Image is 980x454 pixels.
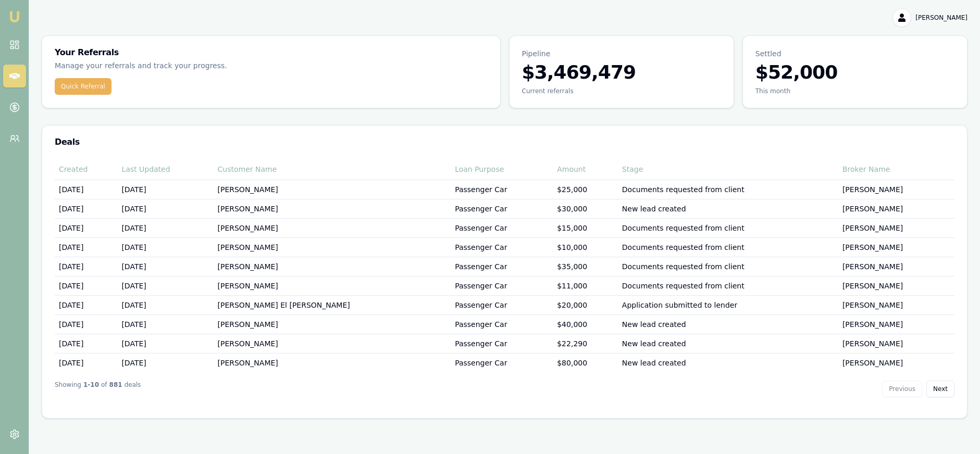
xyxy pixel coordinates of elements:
[451,237,553,257] td: Passenger Car
[214,295,451,314] td: [PERSON_NAME] El [PERSON_NAME]
[55,199,117,218] td: [DATE]
[55,48,488,57] h3: Your Referrals
[451,257,553,276] td: Passenger Car
[214,276,451,295] td: [PERSON_NAME]
[55,218,117,237] td: [DATE]
[618,295,838,314] td: Application submitted to lender
[557,300,614,310] div: $20,000
[214,257,451,276] td: [PERSON_NAME]
[755,48,954,59] p: Settled
[455,164,549,174] div: Loan Purpose
[117,218,213,237] td: [DATE]
[557,223,614,233] div: $15,000
[557,319,614,330] div: $40,000
[55,257,117,276] td: [DATE]
[8,10,21,23] img: emu-icon-u.png
[55,295,117,314] td: [DATE]
[117,257,213,276] td: [DATE]
[214,353,451,372] td: [PERSON_NAME]
[117,295,213,314] td: [DATE]
[55,381,141,397] div: Showing of deals
[451,314,553,334] td: Passenger Car
[83,381,99,397] strong: 1 - 10
[557,261,614,272] div: $35,000
[557,242,614,253] div: $10,000
[117,314,213,334] td: [DATE]
[214,199,451,218] td: [PERSON_NAME]
[755,62,954,83] h3: $52,000
[557,184,614,195] div: $25,000
[451,353,553,372] td: Passenger Car
[55,334,117,353] td: [DATE]
[557,358,614,368] div: $80,000
[838,257,954,276] td: [PERSON_NAME]
[214,180,451,199] td: [PERSON_NAME]
[838,237,954,257] td: [PERSON_NAME]
[59,164,113,174] div: Created
[557,204,614,214] div: $30,000
[618,353,838,372] td: New lead created
[618,276,838,295] td: Documents requested from client
[618,257,838,276] td: Documents requested from client
[522,62,721,83] h3: $3,469,479
[109,381,122,397] strong: 881
[55,138,954,146] h3: Deals
[838,353,954,372] td: [PERSON_NAME]
[121,164,209,174] div: Last Updated
[451,295,553,314] td: Passenger Car
[838,180,954,199] td: [PERSON_NAME]
[522,87,721,95] div: Current referrals
[557,281,614,291] div: $11,000
[557,338,614,349] div: $22,290
[214,334,451,353] td: [PERSON_NAME]
[522,48,721,59] p: Pipeline
[838,334,954,353] td: [PERSON_NAME]
[117,334,213,353] td: [DATE]
[451,334,553,353] td: Passenger Car
[55,353,117,372] td: [DATE]
[451,199,553,218] td: Passenger Car
[618,237,838,257] td: Documents requested from client
[214,314,451,334] td: [PERSON_NAME]
[451,180,553,199] td: Passenger Car
[117,276,213,295] td: [DATE]
[55,314,117,334] td: [DATE]
[55,180,117,199] td: [DATE]
[838,295,954,314] td: [PERSON_NAME]
[55,276,117,295] td: [DATE]
[618,218,838,237] td: Documents requested from client
[622,164,834,174] div: Stage
[214,218,451,237] td: [PERSON_NAME]
[915,14,967,22] span: [PERSON_NAME]
[117,180,213,199] td: [DATE]
[117,199,213,218] td: [DATE]
[117,353,213,372] td: [DATE]
[926,381,954,397] button: Next
[838,199,954,218] td: [PERSON_NAME]
[755,87,954,95] div: This month
[218,164,447,174] div: Customer Name
[557,164,614,174] div: Amount
[451,218,553,237] td: Passenger Car
[117,237,213,257] td: [DATE]
[838,314,954,334] td: [PERSON_NAME]
[618,334,838,353] td: New lead created
[618,199,838,218] td: New lead created
[451,276,553,295] td: Passenger Car
[838,218,954,237] td: [PERSON_NAME]
[214,237,451,257] td: [PERSON_NAME]
[842,164,950,174] div: Broker Name
[618,180,838,199] td: Documents requested from client
[55,78,111,95] button: Quick Referral
[55,237,117,257] td: [DATE]
[55,60,321,72] p: Manage your referrals and track your progress.
[618,314,838,334] td: New lead created
[838,276,954,295] td: [PERSON_NAME]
